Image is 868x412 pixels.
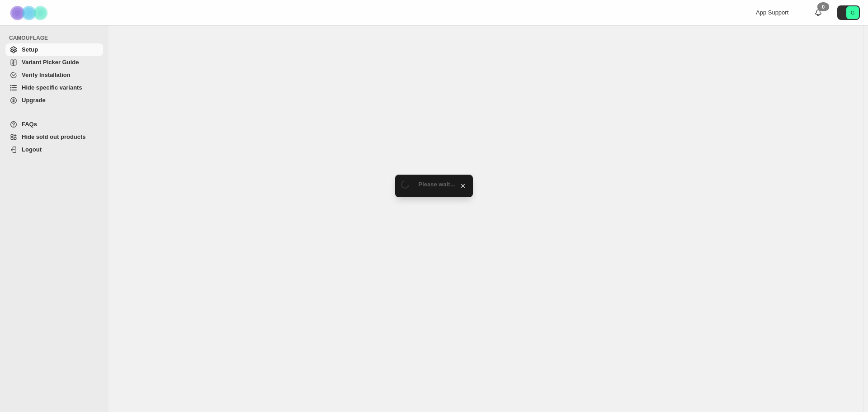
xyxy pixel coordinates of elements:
[5,94,103,107] a: Upgrade
[5,131,103,143] a: Hide sold out products
[22,71,71,78] span: Verify Installation
[5,69,103,81] a: Verify Installation
[22,121,37,128] span: FAQs
[22,84,82,91] span: Hide specific variants
[9,34,104,42] span: CAMOUFLAGE
[5,143,103,156] a: Logout
[7,0,52,25] img: Camouflage
[5,81,103,94] a: Hide specific variants
[851,10,855,15] text: G
[22,133,86,140] span: Hide sold out products
[814,8,823,17] a: 0
[419,181,455,188] span: Please wait...
[837,5,860,20] button: Avatar with initials G
[5,118,103,131] a: FAQs
[22,59,79,66] span: Variant Picker Guide
[5,56,103,69] a: Variant Picker Guide
[22,146,42,153] span: Logout
[22,46,38,53] span: Setup
[756,9,788,16] span: App Support
[22,97,46,104] span: Upgrade
[817,2,829,11] div: 0
[5,43,103,56] a: Setup
[846,6,859,19] span: Avatar with initials G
